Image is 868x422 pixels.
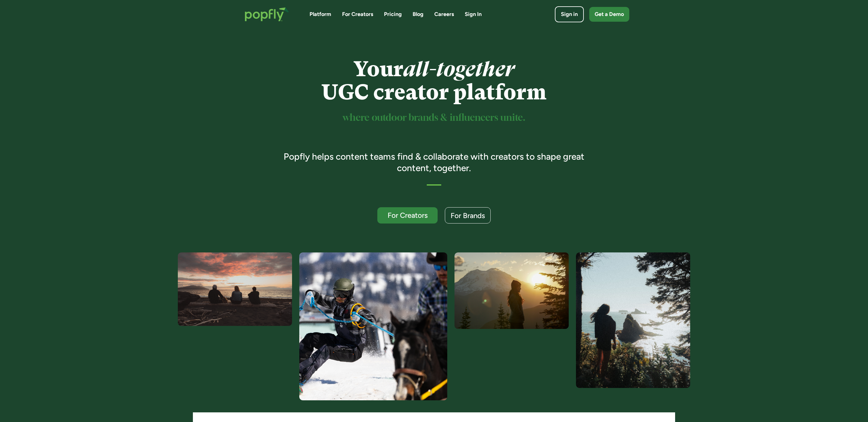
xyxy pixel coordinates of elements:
[384,11,402,18] a: Pricing
[595,11,624,18] div: Get a Demo
[413,11,423,18] a: Blog
[377,207,438,224] a: For Creators
[434,11,454,18] a: Careers
[342,11,373,18] a: For Creators
[343,113,525,123] sup: where outdoor brands & influencers unite.
[465,11,482,18] a: Sign In
[589,7,629,22] a: Get a Demo
[403,57,514,81] em: all-together
[555,6,584,22] a: Sign in
[383,211,432,219] div: For Creators
[445,207,491,224] a: For Brands
[275,58,593,104] h1: Your UGC creator platform
[239,1,295,27] a: home
[275,151,593,173] h3: Popfly helps content teams find & collaborate with creators to shape great content, together.
[561,11,578,18] div: Sign in
[310,11,331,18] a: Platform
[451,212,485,219] div: For Brands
